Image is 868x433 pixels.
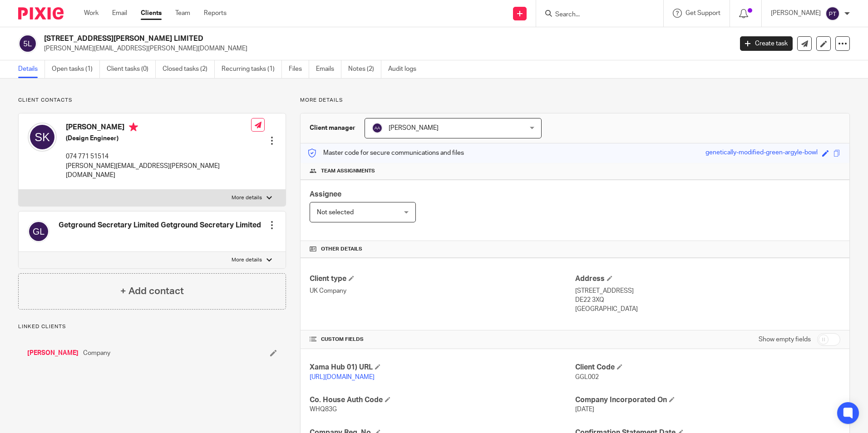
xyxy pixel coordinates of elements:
[389,125,439,131] span: [PERSON_NAME]
[18,323,286,330] p: Linked clients
[310,374,375,380] a: [URL][DOMAIN_NAME]
[388,60,423,78] a: Audit logs
[575,395,840,405] h4: Company Incorporated On
[321,246,362,253] span: Other details
[120,284,184,298] h4: + Add contact
[59,221,261,230] h4: Getground Secretary Limited Getground Secretary Limited
[107,60,156,78] a: Client tasks (0)
[310,336,575,343] h4: CUSTOM FIELDS
[310,286,575,295] p: UK Company
[141,9,162,18] a: Clients
[310,395,575,405] h4: Co. House Auth Code
[84,9,99,18] a: Work
[232,194,262,202] p: More details
[44,34,590,44] h2: [STREET_ADDRESS][PERSON_NAME] LIMITED
[66,123,251,134] h4: [PERSON_NAME]
[222,60,282,78] a: Recurring tasks (1)
[28,221,49,242] img: svg%3E
[825,6,840,21] img: svg%3E
[66,162,251,180] p: [PERSON_NAME][EMAIL_ADDRESS][PERSON_NAME][DOMAIN_NAME]
[372,123,383,133] img: svg%3E
[28,123,57,152] img: svg%3E
[554,11,636,19] input: Search
[310,406,337,413] span: WHQ83G
[66,134,251,143] h5: (Design Engineer)
[575,286,840,295] p: [STREET_ADDRESS]
[44,44,726,53] p: [PERSON_NAME][EMAIL_ADDRESS][PERSON_NAME][DOMAIN_NAME]
[316,60,341,78] a: Emails
[575,406,594,413] span: [DATE]
[575,363,840,372] h4: Client Code
[310,191,341,198] span: Assignee
[317,209,354,216] span: Not selected
[575,305,840,314] p: [GEOGRAPHIC_DATA]
[18,60,45,78] a: Details
[307,148,464,157] p: Master code for secure communications and files
[18,34,37,53] img: svg%3E
[18,97,286,104] p: Client contacts
[759,335,811,344] label: Show empty fields
[163,60,215,78] a: Closed tasks (2)
[575,295,840,305] p: DE22 3XQ
[129,123,138,132] i: Primary
[18,7,64,20] img: Pixie
[27,349,79,358] a: [PERSON_NAME]
[310,363,575,372] h4: Xama Hub 01) URL
[175,9,190,18] a: Team
[52,60,100,78] a: Open tasks (1)
[575,374,599,380] span: GGL002
[204,9,227,18] a: Reports
[83,349,110,358] span: Company
[740,36,793,51] a: Create task
[232,256,262,264] p: More details
[112,9,127,18] a: Email
[348,60,381,78] a: Notes (2)
[310,274,575,284] h4: Client type
[771,9,821,18] p: [PERSON_NAME]
[310,123,355,133] h3: Client manager
[66,152,251,161] p: 074 771 51514
[321,167,375,175] span: Team assignments
[686,10,720,16] span: Get Support
[300,97,850,104] p: More details
[705,148,818,158] div: genetically-modified-green-argyle-bowl
[575,274,840,284] h4: Address
[289,60,309,78] a: Files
